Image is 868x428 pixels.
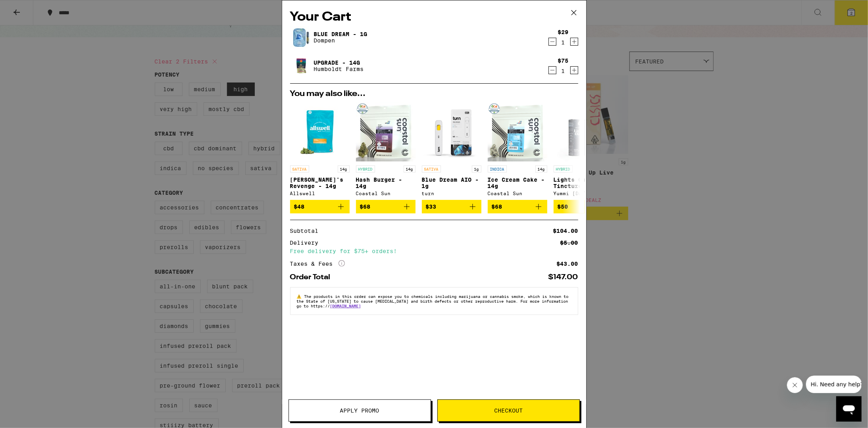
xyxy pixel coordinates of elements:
[554,191,613,196] div: Yummi [DATE]
[290,248,578,254] div: Free delivery for $75+ orders!
[290,177,350,189] p: [PERSON_NAME]'s Revenge - 14g
[314,31,368,37] a: Blue Dream - 1g
[426,203,437,210] span: $33
[549,66,556,74] button: Decrement
[554,200,613,213] button: Add to bag
[340,408,379,413] span: Apply Promo
[356,191,416,196] div: Coastal Sun
[360,203,371,210] span: $68
[492,203,502,210] span: $68
[314,66,364,72] p: Humboldt Farms
[494,408,523,413] span: Checkout
[549,38,556,46] button: Decrement
[549,274,578,281] div: $147.00
[290,228,324,234] div: Subtotal
[297,294,304,299] span: ⚠️
[290,8,578,26] h2: Your Cart
[404,165,416,173] p: 14g
[356,102,416,200] a: Open page for Hash Burger - 14g from Coastal Sun
[437,399,580,422] button: Checkout
[558,39,569,46] div: 1
[558,203,568,210] span: $50
[330,303,361,308] a: [DOMAIN_NAME]
[570,38,578,46] button: Increment
[290,165,309,173] p: SATIVA
[787,377,803,393] iframe: Close message
[290,26,312,48] img: Blue Dream - 1g
[554,165,573,173] p: HYBRID
[5,6,57,12] span: Hi. Need any help?
[488,102,547,161] img: Coastal Sun - Ice Cream Cake - 14g
[558,68,569,74] div: 1
[488,102,547,200] a: Open page for Ice Cream Cake - 14g from Coastal Sun
[422,102,481,161] img: turn - Blue Dream AIO - 1g
[290,102,350,161] img: Allswell - Jack's Revenge - 14g
[290,240,324,246] div: Delivery
[422,165,441,173] p: SATIVA
[570,66,578,74] button: Increment
[554,177,613,189] p: Lights Out Tincture - 1000mg
[560,240,578,246] div: $5.00
[356,177,416,189] p: Hash Burger - 14g
[558,29,569,35] div: $29
[356,200,416,213] button: Add to bag
[422,191,481,196] div: turn
[290,55,312,77] img: Upgrade - 14g
[356,102,416,161] img: Coastal Sun - Hash Burger - 14g
[290,274,336,281] div: Order Total
[472,165,481,173] p: 1g
[553,228,578,234] div: $104.00
[557,261,578,267] div: $43.00
[535,165,547,173] p: 14g
[290,200,350,213] button: Add to bag
[422,177,481,189] p: Blue Dream AIO - 1g
[806,376,862,393] iframe: Message from company
[558,58,569,64] div: $75
[294,203,305,210] span: $48
[314,59,364,66] a: Upgrade - 14g
[290,191,350,196] div: Allswell
[836,396,862,422] iframe: Button to launch messaging window
[290,90,578,98] h2: You may also like...
[290,260,345,267] div: Taxes & Fees
[554,102,613,200] a: Open page for Lights Out Tincture - 1000mg from Yummi Karma
[488,177,547,189] p: Ice Cream Cake - 14g
[554,102,613,161] img: Yummi Karma - Lights Out Tincture - 1000mg
[488,165,507,173] p: INDICA
[488,191,547,196] div: Coastal Sun
[488,200,547,213] button: Add to bag
[422,102,481,200] a: Open page for Blue Dream AIO - 1g from turn
[422,200,481,213] button: Add to bag
[338,165,350,173] p: 14g
[297,294,569,308] span: The products in this order can expose you to chemicals including marijuana or cannabis smoke, whi...
[356,165,375,173] p: HYBRID
[289,399,431,422] button: Apply Promo
[290,102,350,200] a: Open page for Jack's Revenge - 14g from Allswell
[314,37,368,44] p: Dompen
